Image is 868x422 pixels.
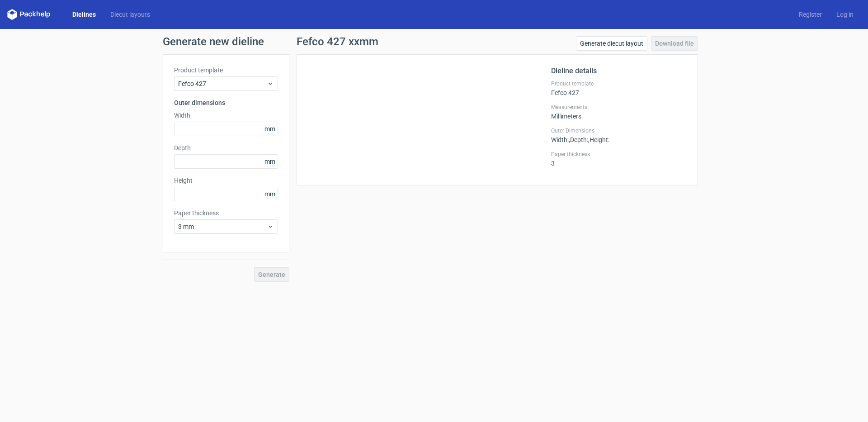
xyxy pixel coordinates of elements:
label: Width [174,111,278,120]
div: Millimeters [551,104,687,120]
a: Dielines [65,10,103,19]
label: Height [174,176,278,185]
h2: Dieline details [551,66,687,76]
label: Outer Dimensions [551,127,687,134]
label: Paper thickness [551,151,687,158]
a: Generate diecut layout [576,36,647,51]
span: mm [262,122,278,136]
div: Fefco 427 [551,80,687,96]
h1: Fefco 427 xxmm [297,36,378,47]
a: Register [792,10,829,19]
label: Paper thickness [174,209,278,218]
h1: Generate new dieline [163,36,705,47]
label: Product template [174,66,278,75]
span: 3 mm [178,222,267,231]
label: Product template [551,80,687,87]
span: Fefco 427 [178,79,267,88]
span: mm [262,187,278,201]
label: Measurements [551,104,687,111]
a: Log in [829,10,861,19]
span: Width : [551,136,569,143]
span: , Depth : [569,136,588,143]
div: 3 [551,151,687,167]
a: Diecut layouts [103,10,157,19]
label: Depth [174,143,278,152]
span: , Height : [588,136,609,143]
h3: Outer dimensions [174,98,278,107]
span: mm [262,155,278,168]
